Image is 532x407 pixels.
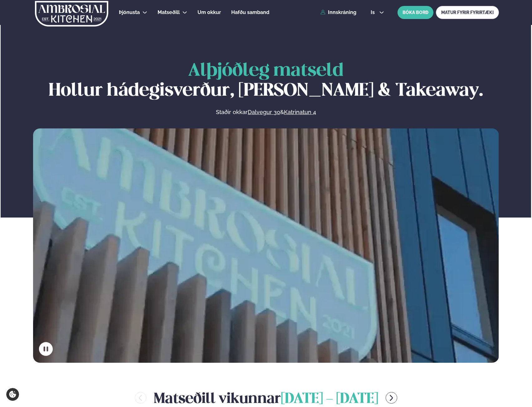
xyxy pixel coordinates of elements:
span: Hafðu samband [231,9,269,15]
a: Cookie settings [6,388,19,401]
a: MATUR FYRIR FYRIRTÆKI [436,6,499,19]
button: menu-btn-right [386,392,397,404]
h1: Hollur hádegisverður, [PERSON_NAME] & Takeaway. [33,61,499,101]
a: Um okkur [198,9,221,16]
span: Þjónusta [119,9,140,15]
span: Alþjóðleg matseld [188,62,344,79]
a: Dalvegur 30 [248,108,280,116]
button: BÓKA BORÐ [398,6,433,19]
a: Þjónusta [119,9,140,16]
span: is [371,10,377,15]
a: Hafðu samband [231,9,269,16]
button: is [366,10,389,15]
a: Katrinatun 4 [284,108,316,116]
a: Innskráning [320,10,356,15]
span: Matseðill [158,9,180,15]
p: Staðir okkar & [148,108,384,116]
span: Um okkur [198,9,221,15]
button: menu-btn-left [135,392,146,404]
span: [DATE] - [DATE] [281,392,378,406]
a: Matseðill [158,9,180,16]
img: logo [34,1,109,26]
